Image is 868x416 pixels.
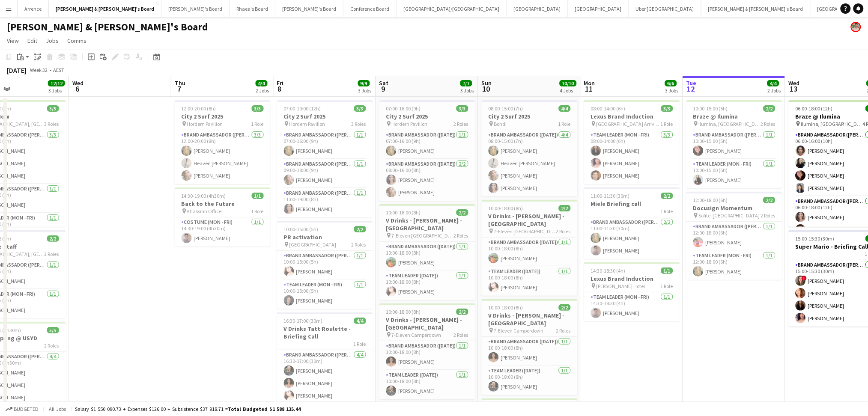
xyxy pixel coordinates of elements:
[230,0,275,17] button: Rhaea's Board
[4,404,40,414] button: Budgeted
[275,0,343,17] button: [PERSON_NAME]'s Board
[629,0,701,17] button: Uber [GEOGRAPHIC_DATA]
[397,0,507,17] button: [GEOGRAPHIC_DATA]/[GEOGRAPHIC_DATA]
[343,0,397,17] button: Conference Board
[701,0,811,17] button: [PERSON_NAME] & [PERSON_NAME]'s Board
[47,406,68,412] span: All jobs
[507,0,568,17] button: [GEOGRAPHIC_DATA]
[14,406,39,412] span: Budgeted
[568,0,629,17] button: [GEOGRAPHIC_DATA]
[851,22,861,32] app-user-avatar: Arrence Torres
[228,406,301,412] span: Total Budgeted $1 588 135.44
[75,406,301,412] div: Salary $1 550 090.73 + Expenses $126.00 + Subsistence $37 918.71 =
[161,0,230,17] button: [PERSON_NAME]'s Board
[49,0,161,17] button: [PERSON_NAME] & [PERSON_NAME]'s Board
[18,0,49,17] button: Arrence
